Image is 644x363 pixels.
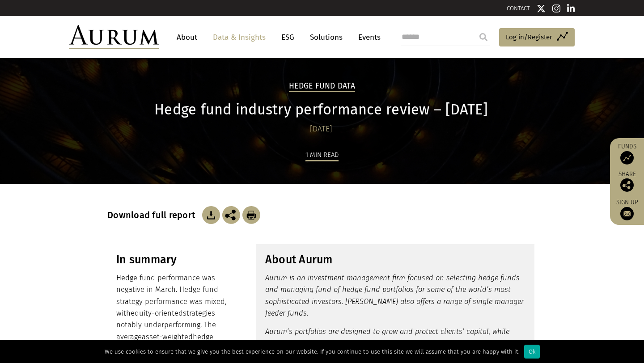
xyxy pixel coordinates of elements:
input: Submit [475,28,492,46]
img: Aurum [69,25,159,49]
h3: About Aurum [265,253,525,266]
h1: Hedge fund industry performance review – [DATE] [107,101,534,118]
img: Download Article [202,206,220,224]
a: About [172,29,202,46]
img: Access Funds [620,151,634,165]
h3: In summary [116,253,228,266]
span: Log in/Register [506,32,552,42]
span: equity-oriented [131,309,183,317]
div: Share [614,171,640,192]
div: [DATE] [107,123,534,135]
img: Twitter icon [537,4,546,13]
img: Instagram icon [552,4,560,13]
a: Events [354,29,381,46]
a: Data & Insights [208,29,270,46]
a: Funds [614,143,640,165]
a: CONTACT [507,5,530,12]
img: Download Article [242,206,260,224]
a: Solutions [305,29,347,46]
img: Share this post [620,178,634,192]
img: Share this post [222,206,240,224]
a: Sign up [614,198,640,220]
h3: Download full report [107,210,200,220]
h2: Hedge Fund Data [289,81,355,92]
a: Log in/Register [499,28,575,47]
img: Sign up to our newsletter [620,207,634,220]
span: asset-weighted [142,333,193,341]
div: 1 min read [305,149,339,161]
a: ESG [277,29,299,46]
div: Ok [524,345,540,359]
em: Aurum is an investment management firm focused on selecting hedge funds and managing fund of hedg... [265,274,524,317]
img: Linkedin icon [567,4,575,13]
